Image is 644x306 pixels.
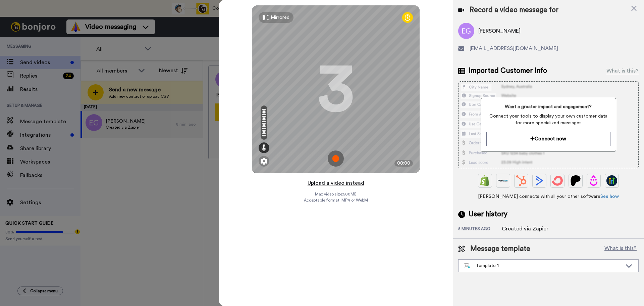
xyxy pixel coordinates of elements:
[315,191,357,197] span: Max video size: 500 MB
[394,160,413,167] div: 00:00
[498,175,508,186] img: Ontraport
[588,175,599,186] img: Drip
[516,175,527,186] img: Hubspot
[606,175,617,186] img: GoHighLevel
[464,262,622,269] div: Template 1
[602,244,639,254] button: What is this?
[464,263,470,269] img: nextgen-template.svg
[470,244,530,254] span: Message template
[552,175,563,186] img: ConvertKit
[534,175,545,186] img: ActiveCampaign
[600,194,619,199] a: See how
[480,175,490,186] img: Shopify
[328,150,344,167] img: ic_record_start.svg
[570,175,581,186] img: Patreon
[306,179,366,187] button: Upload a video instead
[486,113,610,126] span: Connect your tools to display your own customer data for more specialized messages
[606,67,639,75] div: What is this?
[502,225,548,233] div: Created via Zapier
[486,103,610,110] span: Want a greater impact and engagement?
[261,158,267,165] img: ic_gear.svg
[304,198,368,203] span: Acceptable format: MP4 or WebM
[469,209,507,219] span: User history
[458,226,502,233] div: 8 minutes ago
[469,66,547,76] span: Imported Customer Info
[486,132,610,146] button: Connect now
[317,64,354,115] div: 3
[458,193,639,200] span: [PERSON_NAME] connects with all your other software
